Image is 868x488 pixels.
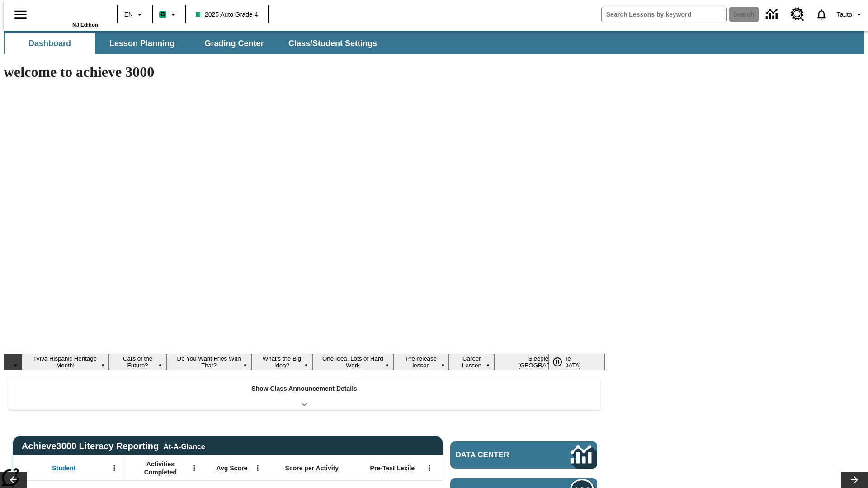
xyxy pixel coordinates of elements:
span: Pre-Test Lexile [370,464,415,472]
input: search field [602,7,726,22]
div: Show Class Announcement Details [8,379,600,410]
a: Home [39,4,98,22]
span: Score per Activity [285,464,339,472]
button: Profile/Settings [833,6,868,23]
button: Class/Student Settings [281,33,384,54]
button: Lesson carousel, Next [841,472,868,488]
span: EN [124,10,133,19]
span: Achieve3000 Literacy Reporting [22,441,205,451]
a: Data Center [760,2,785,27]
span: 2025 Auto Grade 4 [196,10,258,19]
button: Slide 3 Do You Want Fries With That? [166,354,251,370]
a: Notifications [810,3,833,26]
span: Avg Score [216,464,247,472]
button: Boost Class color is mint green. Change class color [156,6,182,23]
button: Language: EN, Select a language [120,6,149,23]
div: SubNavbar [4,31,864,54]
button: Grading Center [189,33,279,54]
span: Tauto [837,10,852,19]
button: Dashboard [5,33,95,54]
button: Slide 1 ¡Viva Hispanic Heritage Month! [22,354,109,370]
button: Open Menu [108,461,121,475]
button: Open Menu [188,461,201,475]
h1: welcome to achieve 3000 [4,64,605,80]
button: Lesson Planning [97,33,187,54]
button: Pause [548,354,566,370]
button: Slide 2 Cars of the Future? [109,354,166,370]
span: Student [52,464,75,472]
span: Activities Completed [131,460,190,476]
span: NJ Edition [72,22,98,28]
div: Pause [548,354,576,370]
p: Show Class Announcement Details [251,384,357,394]
button: Open side menu [7,1,34,28]
button: Open Menu [423,461,436,475]
a: Resource Center, Will open in new tab [785,2,810,27]
a: Data Center [450,441,597,469]
button: Slide 6 Pre-release lesson [393,354,449,370]
div: Home [39,3,98,28]
button: Slide 7 Career Lesson [449,354,494,370]
div: SubNavbar [4,33,385,54]
div: At-A-Glance [163,441,205,451]
span: B [160,9,165,20]
span: Data Center [456,450,540,460]
button: Open Menu [251,461,264,475]
button: Slide 8 Sleepless in the Animal Kingdom [494,354,605,370]
button: Slide 5 One Idea, Lots of Hard Work [312,354,394,370]
button: Slide 4 What's the Big Idea? [251,354,312,370]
